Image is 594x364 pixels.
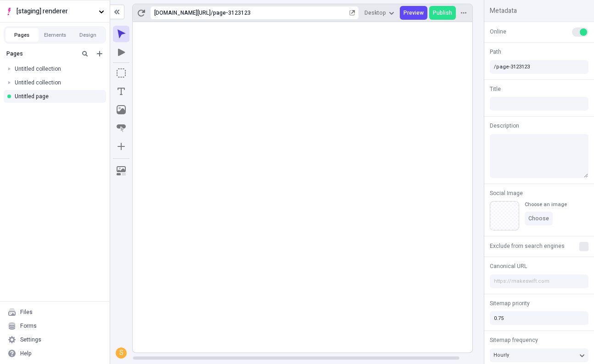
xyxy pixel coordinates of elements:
[490,48,501,56] span: Path
[15,93,99,100] div: Untitled page
[364,9,386,17] span: Desktop
[6,50,76,57] div: Pages
[213,9,347,17] div: page-3123123
[113,101,129,118] button: Image
[20,350,32,357] div: Help
[490,122,519,130] span: Description
[525,212,553,225] button: Choose
[525,201,567,208] div: Choose an image
[490,274,588,288] input: https://makeswift.com
[400,6,427,20] button: Preview
[361,6,398,20] button: Desktop
[113,65,129,81] button: Box
[433,9,452,17] span: Publish
[117,348,126,358] div: S
[113,83,129,100] button: Text
[15,79,99,86] div: Untitled collection
[490,348,588,362] button: Hourly
[490,242,565,250] span: Exclude from search engines
[72,28,105,42] button: Design
[20,336,41,343] div: Settings
[429,6,456,20] button: Publish
[211,9,213,17] div: /
[528,215,549,222] span: Choose
[490,189,523,197] span: Social Image
[15,65,99,73] div: Untitled collection
[17,6,95,17] span: [staging] renderer
[490,262,527,270] span: Canonical URL
[6,28,39,42] button: Pages
[113,120,129,136] button: Button
[94,48,105,59] button: Add new
[490,28,506,36] span: Online
[39,28,72,42] button: Elements
[154,9,211,17] div: [URL][DOMAIN_NAME]
[493,351,509,359] span: Hourly
[20,322,37,330] div: Forms
[490,299,530,308] span: Sitemap priority
[20,308,33,316] div: Files
[403,9,424,17] span: Preview
[490,85,501,93] span: Title
[490,336,538,344] span: Sitemap frequency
